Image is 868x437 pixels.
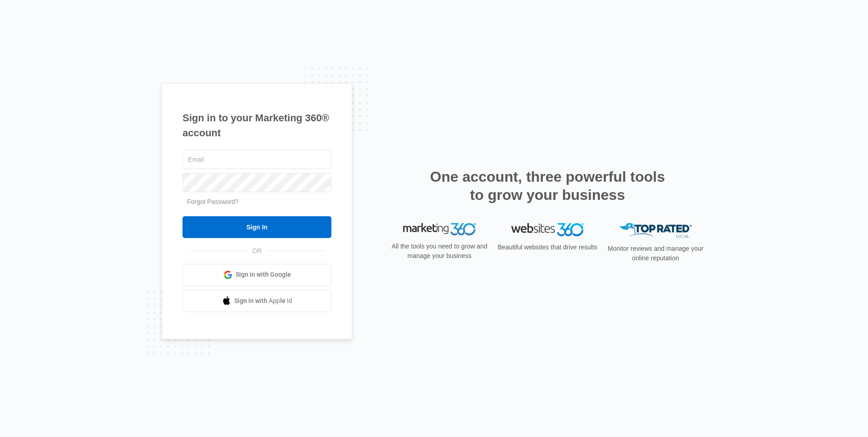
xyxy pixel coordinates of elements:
[246,246,268,256] span: OR
[234,296,292,306] span: Sign in with Apple Id
[619,223,692,238] img: Top Rated Local
[605,244,706,263] p: Monitor reviews and manage your online reputation
[182,264,331,286] a: Sign in with Google
[236,270,291,279] span: Sign in with Google
[389,242,490,261] p: All the tools you need to grow and manage your business
[182,150,331,169] input: Email
[187,198,239,205] a: Forgot Password?
[182,216,331,238] input: Sign In
[427,168,668,204] h2: One account, three powerful tools to grow your business
[182,110,331,140] h1: Sign in to your Marketing 360® account
[403,223,476,236] img: Marketing 360
[497,243,598,252] p: Beautiful websites that drive results
[511,223,584,236] img: Websites 360
[182,290,331,312] a: Sign in with Apple Id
